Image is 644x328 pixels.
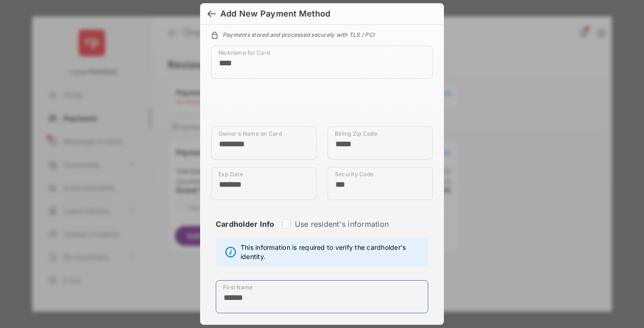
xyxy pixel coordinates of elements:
span: This information is required to verify the cardholder's identity. [241,243,423,261]
div: Payments stored and processed securely with TLS / PCI [211,30,433,38]
strong: Cardholder Info [216,219,275,245]
div: Add New Payment Method [220,9,330,19]
iframe: Credit card field [211,86,433,127]
label: Use resident's information [295,219,389,229]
